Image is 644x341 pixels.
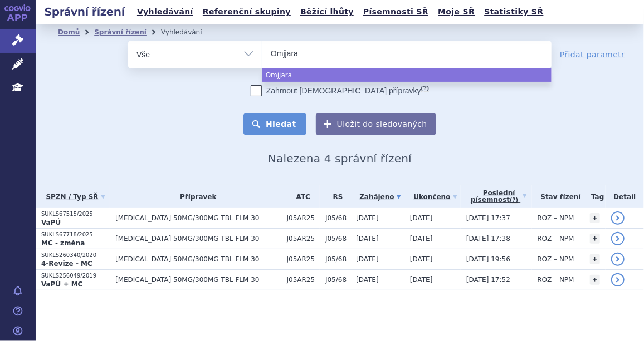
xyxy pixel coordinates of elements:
p: SUKLS256049/2019 [41,272,110,280]
th: RS [320,185,350,208]
a: + [590,275,600,285]
strong: VaPÚ + MC [41,280,82,288]
th: Tag [584,185,606,208]
a: detail [611,273,625,286]
a: Zahájeno [356,189,404,205]
strong: 4-Revize - MC [41,260,92,268]
a: Běžící lhůty [297,4,357,19]
span: [DATE] [410,276,433,284]
span: [DATE] 17:52 [466,276,510,284]
span: [DATE] 19:56 [466,255,510,263]
span: Nalezena 4 správní řízení [268,152,412,165]
a: Referenční skupiny [199,4,294,19]
p: SUKLS67515/2025 [41,210,110,218]
span: J05/68 [325,255,350,263]
a: Vyhledávání [134,4,197,19]
span: ROZ – NPM [538,235,574,243]
a: detail [611,253,625,266]
span: [DATE] [410,235,433,243]
span: J05/68 [325,276,350,284]
a: Statistiky SŘ [481,4,547,19]
a: SPZN / Typ SŘ [41,189,110,205]
span: J05AR25 [287,276,320,284]
h2: Správní řízení [36,4,134,19]
span: [DATE] 17:37 [466,214,510,222]
strong: MC - změna [41,239,85,247]
strong: VaPÚ [41,219,61,226]
span: ROZ – NPM [538,214,574,222]
span: [DATE] 17:38 [466,235,510,243]
span: [MEDICAL_DATA] 50MG/300MG TBL FLM 30 [115,255,281,263]
span: [DATE] [356,214,379,222]
span: J05AR25 [287,235,320,243]
a: detail [611,211,625,225]
span: J05AR25 [287,255,320,263]
a: + [590,234,600,244]
a: Moje SŘ [435,4,478,19]
li: Vyhledávání [161,24,217,41]
abbr: (?) [421,85,429,92]
a: Poslednípísemnost(?) [466,185,531,208]
p: SUKLS67718/2025 [41,231,110,239]
span: J05/68 [325,235,350,243]
span: [MEDICAL_DATA] 50MG/300MG TBL FLM 30 [115,235,281,243]
p: SUKLS260340/2020 [41,251,110,259]
span: [DATE] [356,255,379,263]
span: J05/68 [325,214,350,222]
a: Správní řízení [94,28,147,36]
span: J05AR25 [287,214,320,222]
a: detail [611,232,625,245]
a: Písemnosti SŘ [360,4,432,19]
th: Stav řízení [532,185,584,208]
a: Domů [58,28,80,36]
button: Hledat [243,113,306,135]
span: [MEDICAL_DATA] 50MG/300MG TBL FLM 30 [115,276,281,284]
label: Zahrnout [DEMOGRAPHIC_DATA] přípravky [251,85,429,96]
li: Omjjara [262,68,552,82]
button: Uložit do sledovaných [316,113,436,135]
a: + [590,254,600,264]
span: ROZ – NPM [538,255,574,263]
span: [MEDICAL_DATA] 50MG/300MG TBL FLM 30 [115,214,281,222]
span: ROZ – NPM [538,276,574,284]
a: + [590,213,600,223]
span: [DATE] [410,214,433,222]
span: [DATE] [356,276,379,284]
a: Přidat parametr [560,49,625,60]
abbr: (?) [510,197,518,204]
a: Ukončeno [410,189,461,205]
span: [DATE] [410,255,433,263]
th: Detail [606,185,644,208]
span: [DATE] [356,235,379,243]
th: Přípravek [110,185,281,208]
th: ATC [281,185,320,208]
